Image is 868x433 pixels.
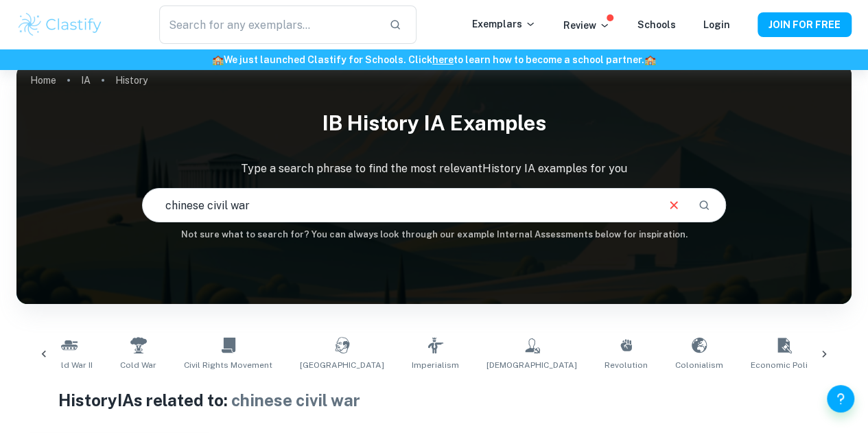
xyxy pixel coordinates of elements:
span: Revolution [605,359,648,371]
span: [DEMOGRAPHIC_DATA] [486,359,577,371]
button: Clear [661,192,687,218]
span: Civil Rights Movement [184,359,272,371]
span: chinese civil war [231,390,360,410]
p: History [115,73,148,88]
span: 🏫 [644,54,656,65]
button: Help and Feedback [827,385,854,412]
span: 🏫 [212,54,224,65]
span: [GEOGRAPHIC_DATA] [300,359,384,371]
p: Review [563,18,610,33]
a: here [432,54,454,65]
button: Search [692,194,716,217]
span: Imperialism [412,359,459,371]
p: Exemplars [472,16,536,32]
p: Type a search phrase to find the most relevant History IA examples for you [16,161,852,177]
h1: IB History IA examples [16,102,852,144]
a: Schools [637,19,676,30]
img: Clastify logo [16,11,104,38]
a: Home [30,71,56,90]
h6: Not sure what to search for? You can always look through our example Internal Assessments below f... [16,228,852,242]
h1: History IAs related to: [58,388,810,412]
input: Search for any exemplars... [159,5,379,44]
input: E.g. Nazi Germany, atomic bomb, USA politics... [143,186,656,224]
h6: We just launched Clastify for Schools. Click to learn how to become a school partner. [3,52,865,67]
a: IA [81,71,91,90]
span: Cold War [120,359,156,371]
button: JOIN FOR FREE [758,12,852,37]
a: Login [703,19,730,30]
span: World War II [45,359,93,371]
span: Colonialism [675,359,723,371]
span: Economic Policy [751,359,817,371]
